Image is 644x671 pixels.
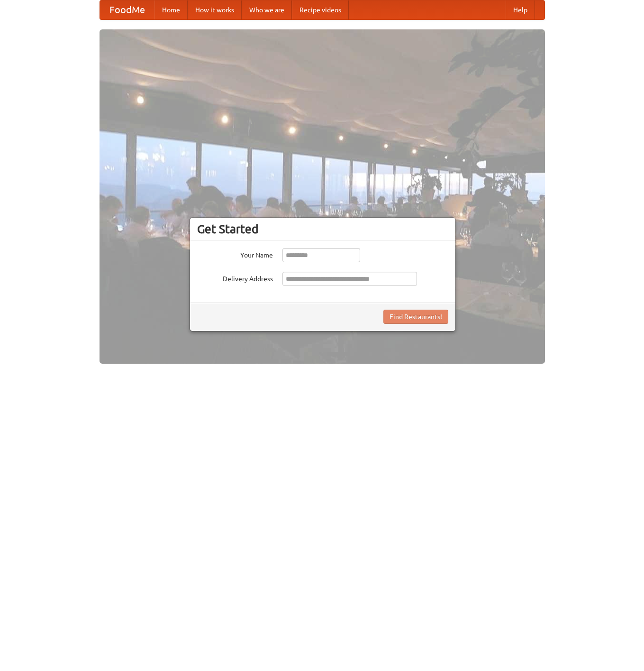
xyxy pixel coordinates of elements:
[197,272,273,284] label: Delivery Address
[242,0,292,19] a: Who we are
[292,0,349,19] a: Recipe videos
[383,310,448,324] button: Find Restaurants!
[100,0,154,19] a: FoodMe
[506,0,535,19] a: Help
[197,222,448,236] h3: Get Started
[188,0,242,19] a: How it works
[197,248,273,260] label: Your Name
[154,0,188,19] a: Home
